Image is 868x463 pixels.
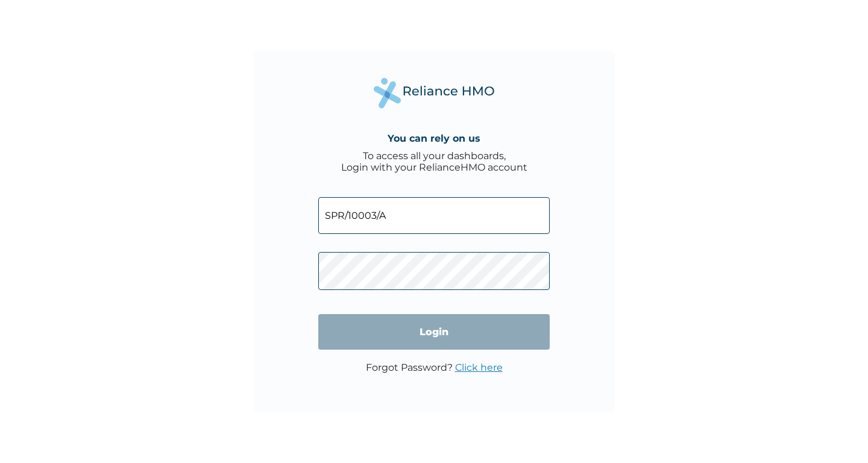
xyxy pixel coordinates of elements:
[374,78,494,109] img: Reliance Health's Logo
[388,133,480,144] h4: You can rely on us
[341,150,527,173] div: To access all your dashboards, Login with your RelianceHMO account
[318,197,550,234] input: Email address or HMO ID
[366,362,503,373] p: Forgot Password?
[318,314,550,350] input: Login
[455,362,503,373] a: Click here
